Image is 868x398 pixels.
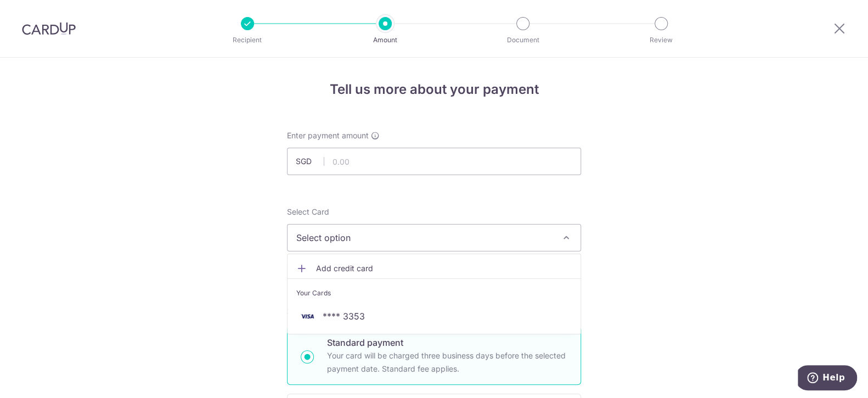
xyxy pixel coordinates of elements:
[482,35,563,46] p: Document
[287,80,581,99] h4: Tell us more about your payment
[288,259,580,278] a: Add credit card
[287,254,581,334] ul: Select option
[316,263,572,274] span: Add credit card
[296,310,318,323] img: VISA
[327,336,567,349] p: Standard payment
[798,365,857,393] iframe: Opens a widget where you can find more information
[287,224,581,251] button: Select option
[296,156,324,167] span: SGD
[287,130,369,141] span: Enter payment amount
[621,35,702,46] p: Review
[296,288,331,299] span: Your Cards
[287,148,581,175] input: 0.00
[327,349,567,375] p: Your card will be charged three business days before the selected payment date. Standard fee appl...
[296,231,552,244] span: Select option
[287,207,329,216] span: translation missing: en.payables.payment_networks.credit_card.summary.labels.select_card
[207,35,288,46] p: Recipient
[22,22,76,35] img: CardUp
[345,35,426,46] p: Amount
